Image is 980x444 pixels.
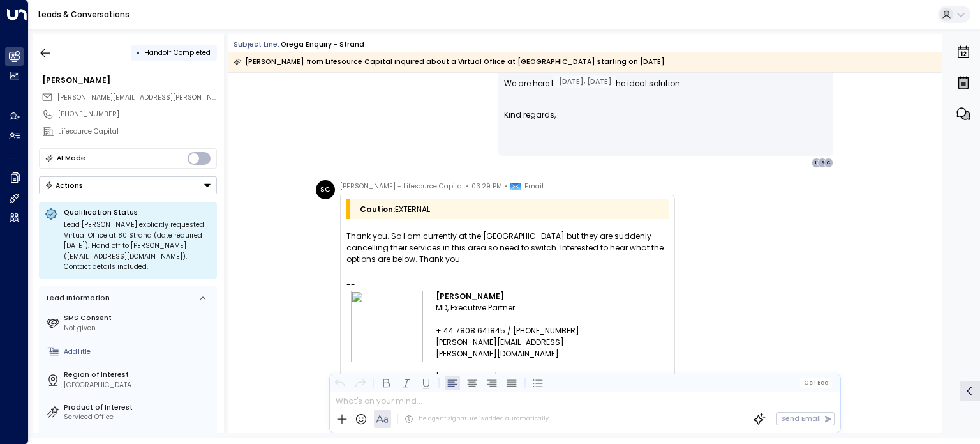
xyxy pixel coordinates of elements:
[57,93,284,102] span: [PERSON_NAME][EMAIL_ADDRESS][PERSON_NAME][DOMAIN_NAME]
[42,75,217,86] div: [PERSON_NAME]
[58,109,217,119] div: [PHONE_NUMBER]
[340,180,464,193] span: [PERSON_NAME] - Lifesource Capital
[504,109,556,121] span: Kind regards,
[136,44,140,61] div: •
[316,180,335,199] div: SC
[817,158,828,168] div: S
[64,208,211,217] p: Qualification Status
[360,204,395,215] span: Caution:
[58,126,217,137] div: Lifesource Capital
[436,325,579,337] span: + 44 7808 641845 / [PHONE_NUMBER]
[64,402,213,413] label: Product of Interest
[471,180,502,193] span: 03:29 PM
[234,56,665,68] div: [PERSON_NAME] from Lifesource Capital inquired about a Virtual Office at [GEOGRAPHIC_DATA] starti...
[436,371,498,383] a: [DOMAIN_NAME]
[351,291,423,362] img: image001.png@01DC317F.AA424670
[64,313,213,323] label: SMS Consent
[332,375,348,390] button: Undo
[436,291,504,302] span: [PERSON_NAME]
[234,40,279,49] span: Subject Line:
[812,158,822,168] div: U
[39,176,217,194] div: Button group with a nested menu
[436,302,515,314] span: MD, Executive Partner
[43,293,110,303] div: Lead Information
[346,231,669,265] span: Thank you. So I am currently at the [GEOGRAPHIC_DATA] but they are suddenly cancelling their serv...
[804,379,828,386] span: Cc Bcc
[436,337,601,360] a: [PERSON_NAME][EMAIL_ADDRESS][PERSON_NAME][DOMAIN_NAME]
[360,204,665,215] div: EXTERNAL
[64,380,213,390] div: [GEOGRAPHIC_DATA]
[64,323,213,333] div: Not given
[144,48,211,57] span: Handoff Completed
[405,415,549,424] div: The agent signature is added automatically
[64,412,213,422] div: Serviced Office
[352,375,367,390] button: Redo
[466,180,469,193] span: •
[45,181,84,190] div: Actions
[524,180,544,193] span: Email
[505,180,508,193] span: •
[813,379,815,386] span: |
[64,220,211,273] div: Lead [PERSON_NAME] explicitly requested Virtual Office at 80 Strand (date required [DATE]). Hand ...
[824,158,834,168] div: C
[554,75,616,88] div: [DATE], [DATE]
[800,378,832,387] button: Cc|Bcc
[64,347,213,357] div: AddTitle
[39,176,217,194] button: Actions
[346,279,355,291] span: --
[57,152,85,165] div: AI Mode
[57,93,217,103] span: stephen.cornish@lifesourcecapital.com
[38,9,130,20] a: Leads & Conversations
[64,370,213,380] label: Region of Interest
[281,40,364,50] div: Orega Enquiry - Strand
